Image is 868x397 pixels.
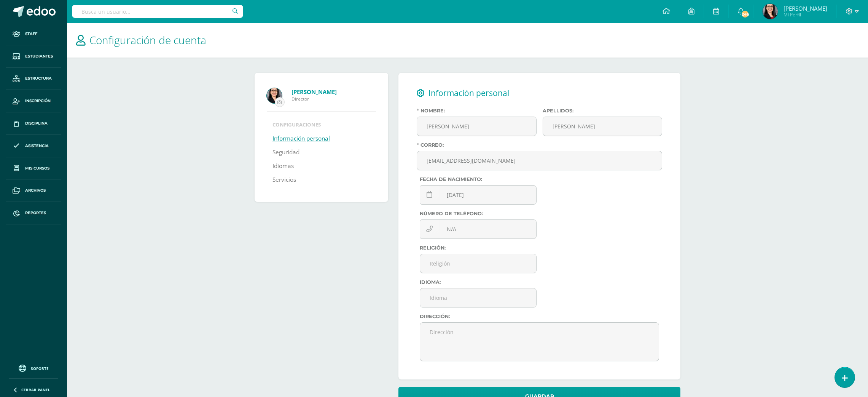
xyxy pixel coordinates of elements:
span: Mi Perfil [784,11,827,18]
input: Religión [420,254,536,273]
label: Número de teléfono: [420,211,537,216]
span: Información personal [428,88,509,98]
span: Staff [25,31,37,37]
label: Apellidos: [543,108,663,114]
input: Apellidos [543,117,662,136]
span: Director [291,96,376,102]
span: Cerrar panel [21,387,50,392]
input: Idioma [420,288,536,307]
span: Asistencia [25,143,49,149]
label: Idioma: [420,279,537,285]
a: Soporte [9,363,58,373]
label: Dirección: [420,314,659,319]
img: 2478d47f26ae45dd084aa42c060562f5.png [763,4,778,19]
a: Servicios [272,173,296,187]
span: Reportes [25,210,46,216]
span: Soporte [31,366,49,371]
a: Seguridad [272,146,299,159]
span: Archivos [25,187,46,194]
a: Idiomas [272,159,294,173]
a: Archivos [6,179,61,202]
a: Inscripción [6,90,61,112]
input: Nombres [417,117,536,136]
span: Configuración de cuenta [89,33,206,47]
span: Mis cursos [25,165,49,171]
a: Información personal [272,132,330,146]
span: 246 [741,10,749,18]
img: Profile picture of Natalia Rojas [267,88,282,103]
span: Disciplina [25,120,48,126]
label: Fecha de nacimiento: [420,176,537,182]
input: Fecha de nacimiento [420,186,536,204]
a: Mis cursos [6,157,61,180]
input: Número de teléfono [420,220,536,239]
a: Staff [6,23,61,45]
a: Asistencia [6,135,61,157]
span: [PERSON_NAME] [784,5,827,12]
input: Busca un usuario... [72,5,243,18]
span: Estructura [25,75,52,82]
span: Inscripción [25,98,51,104]
label: Religión: [420,245,537,251]
input: Correo electrónico [417,151,662,170]
a: [PERSON_NAME] [291,88,376,96]
label: Correo: [417,142,662,148]
a: Estudiantes [6,45,61,68]
a: Disciplina [6,112,61,135]
strong: [PERSON_NAME] [291,88,337,96]
span: Estudiantes [25,53,53,59]
a: Reportes [6,202,61,224]
label: Nombre: [417,108,537,114]
a: Estructura [6,68,61,90]
li: Configuraciones [272,121,370,128]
